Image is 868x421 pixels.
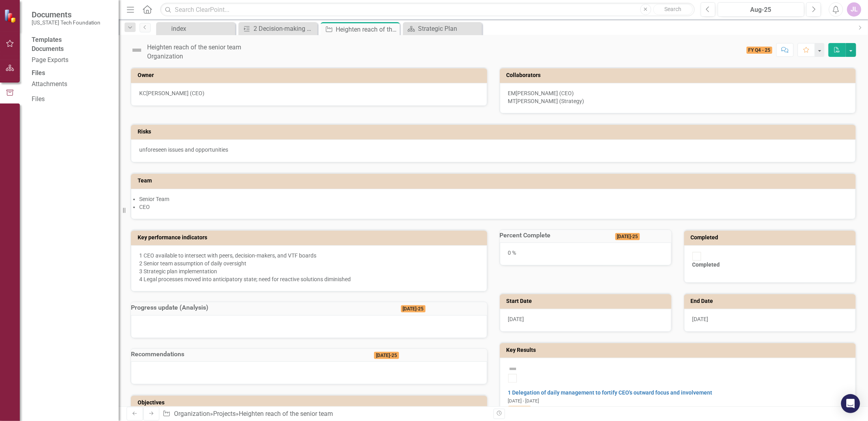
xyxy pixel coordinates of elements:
[507,347,852,353] h3: Key Results
[500,242,671,265] div: 0 %
[240,24,316,34] a: 2 Decision-making authority of each team member clarified and communicated
[374,352,399,359] span: [DATE]-25
[139,196,169,202] span: Senior Team
[138,235,483,241] h3: Key performance indicators
[32,36,111,45] div: Templates
[405,24,480,34] a: Strategic Plan
[131,304,401,311] h3: Progress update (Analysis)
[32,80,111,89] a: Attachments
[139,204,150,210] span: CEO
[147,43,241,52] div: Heighten reach of the senior team
[691,235,852,241] h3: Completed
[718,2,805,17] button: Aug-25
[508,398,539,404] small: [DATE] - [DATE]
[139,89,146,97] div: KC
[508,389,713,396] a: 1 Delegation of daily management to fortify CEO's outward focus and involvement
[841,394,860,413] div: Open Intercom Messenger
[508,364,518,374] img: Not Defined
[692,261,847,269] div: Completed
[32,69,111,78] div: Files
[138,400,483,406] h3: Objectives
[508,97,516,105] div: MT
[508,316,524,322] span: [DATE]
[507,72,852,78] h3: Collaborators
[160,3,694,17] input: Search ClearPoint...
[138,178,852,184] h3: Team
[336,24,398,34] div: Heighten reach of the senior team
[138,72,483,78] h3: Owner
[174,410,210,417] a: Organization
[171,24,233,34] div: index
[516,89,574,97] div: [PERSON_NAME] (CEO)
[139,147,228,153] span: unforeseen issues and opportunities
[615,233,640,240] span: [DATE]-25
[720,5,802,15] div: Aug-25
[146,89,204,97] div: [PERSON_NAME] (CEO)
[130,44,143,56] img: Not Defined
[163,410,487,419] div: » »
[401,305,426,312] span: [DATE]-25
[508,406,531,412] span: FY Q4 - 25
[32,95,111,104] a: Files
[664,6,681,12] span: Search
[653,4,693,15] button: Search
[507,298,668,304] h3: Start Date
[139,252,479,283] p: 1 CEO available to intersect with peers, decision-makers, and VTF boards 2 Senior team assumption...
[691,298,852,304] h3: End Date
[508,89,516,97] div: EM
[500,232,615,239] h3: Percent Complete
[138,129,852,135] h3: Risks
[147,52,241,61] div: Organization
[213,410,236,417] a: Projects
[516,97,584,105] div: [PERSON_NAME] (Strategy)
[32,19,100,26] small: [US_STATE] Tech Foundation
[32,10,100,19] span: Documents
[418,24,480,34] div: Strategic Plan
[32,45,111,54] div: Documents
[239,410,333,417] div: Heighten reach of the senior team
[747,47,773,54] span: FY Q4 - 25
[4,9,18,23] img: ClearPoint Strategy
[692,316,709,322] span: [DATE]
[158,24,233,34] a: index
[847,2,861,17] button: JL
[32,56,111,65] a: Page Exports
[131,351,374,358] h3: Recommendations
[253,24,316,34] div: 2 Decision-making authority of each team member clarified and communicated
